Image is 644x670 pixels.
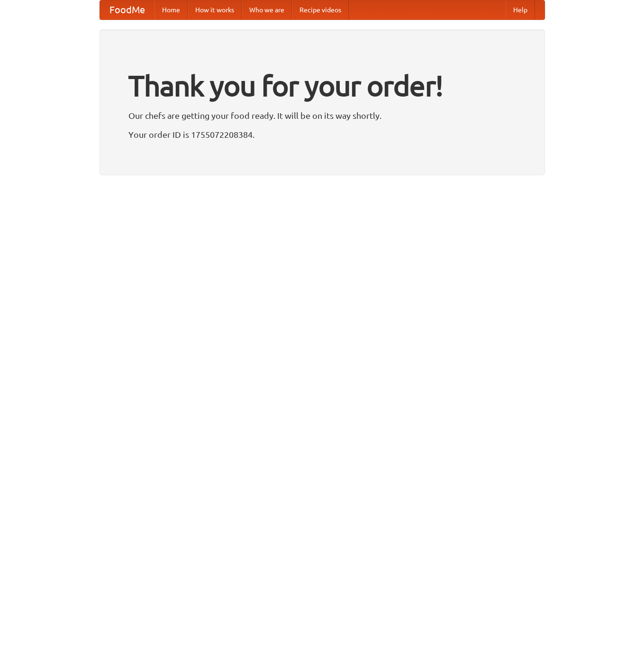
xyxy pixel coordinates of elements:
a: Who we are [242,0,292,19]
h1: Thank you for your order! [128,63,516,108]
p: Our chefs are getting your food ready. It will be on its way shortly. [128,108,516,123]
a: Help [506,0,535,19]
p: Your order ID is 1755072208384. [128,127,516,142]
a: How it works [188,0,242,19]
a: FoodMe [100,0,154,19]
a: Home [154,0,188,19]
a: Recipe videos [292,0,349,19]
